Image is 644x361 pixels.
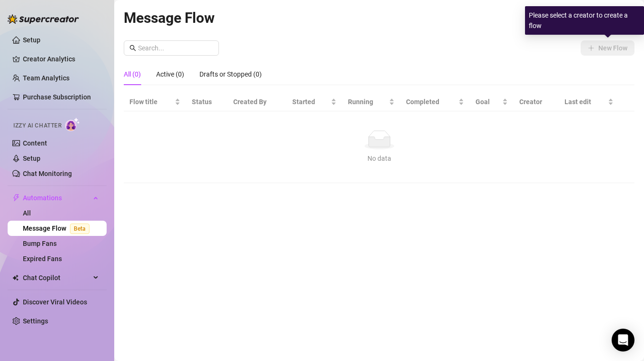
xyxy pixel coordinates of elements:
[581,40,634,56] button: New Flow
[124,69,141,79] div: All (0)
[70,224,89,234] span: Beta
[12,274,19,281] img: Chat Copilot
[23,298,87,306] a: Discover Viral Videos
[525,6,644,35] div: Please select a creator to create a flow
[23,240,57,247] a: Bump Fans
[612,329,634,351] div: Open Intercom Messenger
[23,170,72,177] a: Chat Monitoring
[406,97,456,107] span: Completed
[8,14,79,24] img: logo-BBDzfeDw.svg
[13,121,61,130] span: Izzy AI Chatter
[23,317,48,325] a: Settings
[23,224,93,232] a: Message FlowBeta
[348,97,387,107] span: Running
[342,93,401,111] th: Running
[228,93,287,111] th: Created By
[470,93,514,111] th: Goal
[199,69,262,79] div: Drafts or Stopped (0)
[186,93,228,111] th: Status
[23,139,47,147] a: Content
[559,93,619,111] th: Last edit
[23,270,90,285] span: Chat Copilot
[23,51,99,67] a: Creator Analytics
[23,93,91,101] a: Purchase Subscription
[400,93,469,111] th: Completed
[287,93,342,111] th: Started
[23,255,62,263] a: Expired Fans
[124,93,186,111] th: Flow title
[476,97,501,107] span: Goal
[124,7,215,29] article: Message Flow
[23,36,40,44] a: Setup
[23,209,31,217] a: All
[23,74,69,82] a: Team Analytics
[292,97,328,107] span: Started
[156,69,184,79] div: Active (0)
[138,43,213,53] input: Search...
[133,153,625,164] div: No data
[514,93,559,111] th: Creator
[565,97,606,107] span: Last edit
[12,194,20,202] span: thunderbolt
[65,117,80,131] img: AI Chatter
[129,45,136,51] span: search
[23,155,40,162] a: Setup
[23,190,90,205] span: Automations
[129,97,173,107] span: Flow title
